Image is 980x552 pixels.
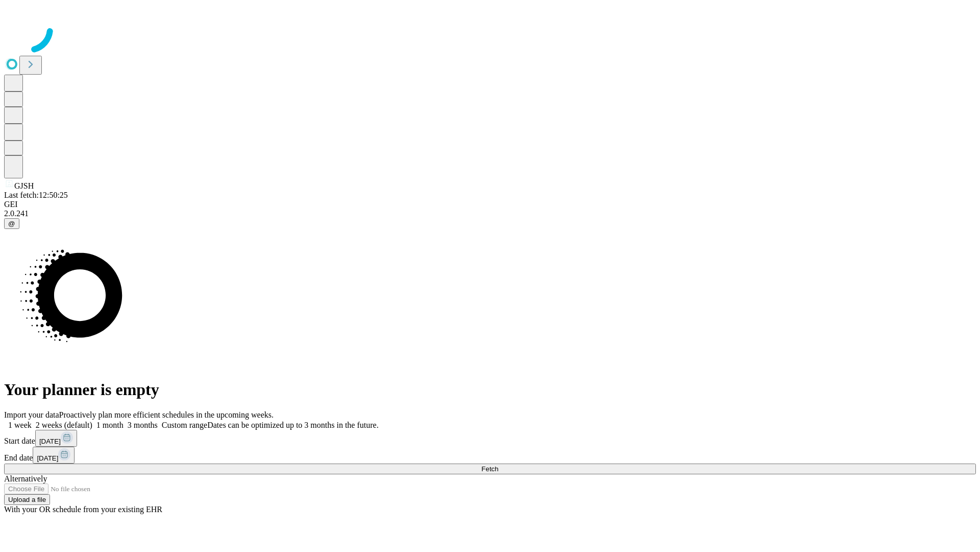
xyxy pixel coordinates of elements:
[4,191,68,199] span: Last fetch: 12:50:25
[4,474,47,483] span: Alternatively
[128,421,158,429] span: 3 months
[36,421,92,429] span: 2 weeks (default)
[207,421,378,429] span: Dates can be optimized up to 3 months in the future.
[4,380,976,399] h1: Your planner is empty
[4,464,976,474] button: Fetch
[4,430,976,447] div: Start date
[4,410,59,419] span: Import your data
[4,505,162,514] span: With your OR schedule from your existing EHR
[4,200,976,209] div: GEI
[33,447,75,464] button: [DATE]
[14,181,34,190] span: GJSH
[4,494,50,505] button: Upload a file
[4,209,976,218] div: 2.0.241
[35,430,77,447] button: [DATE]
[162,421,207,429] span: Custom range
[39,438,61,445] span: [DATE]
[8,421,32,429] span: 1 week
[8,220,15,227] span: @
[96,421,124,429] span: 1 month
[37,454,58,462] span: [DATE]
[59,410,274,419] span: Proactively plan more efficient schedules in the upcoming weeks.
[481,465,498,473] span: Fetch
[4,218,19,229] button: @
[4,447,976,464] div: End date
